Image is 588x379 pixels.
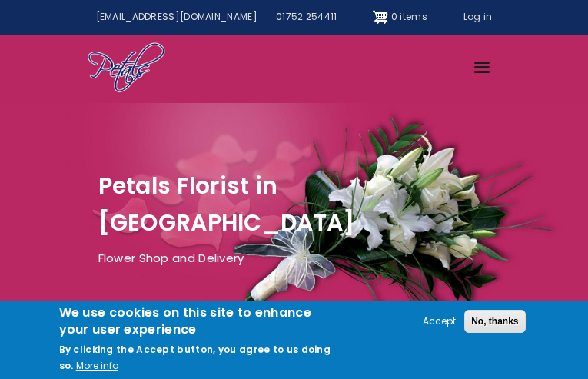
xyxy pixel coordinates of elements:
h2: We use cookies on this site to enhance your user experience [59,304,341,339]
span: 0 items [391,10,427,23]
button: More info [76,358,118,374]
p: By clicking the Accept button, you agree to us doing so. [59,343,331,372]
span: Petals Florist in [GEOGRAPHIC_DATA] [98,169,355,239]
img: Home [87,42,166,95]
button: Accept [417,314,462,330]
a: Shopping cart 0 items [373,5,427,29]
button: No, thanks [464,310,525,334]
img: Shopping cart [373,5,388,29]
a: [EMAIL_ADDRESS][DOMAIN_NAME] [87,5,267,30]
p: Flower Shop and Delivery [98,248,490,268]
a: 01752 254411 [267,5,347,30]
a: Log in [454,5,502,30]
